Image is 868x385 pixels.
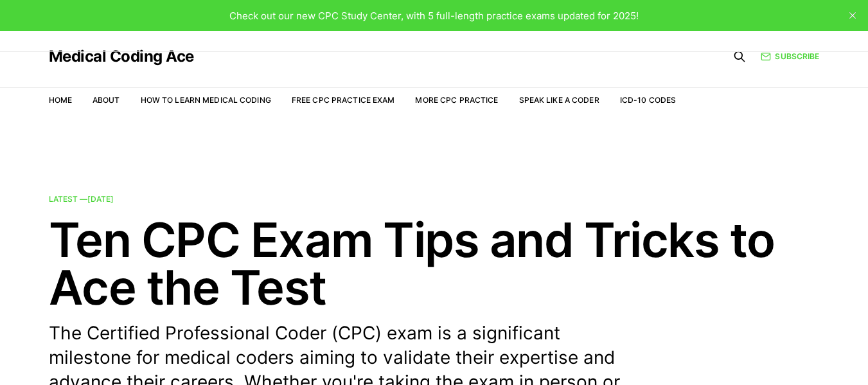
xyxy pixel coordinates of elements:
[49,216,820,311] h2: Ten CPC Exam Tips and Tricks to Ace the Test
[87,194,114,204] time: [DATE]
[519,95,599,105] a: Speak Like a Coder
[620,95,676,105] a: ICD-10 Codes
[761,50,819,62] a: Subscribe
[292,95,395,105] a: Free CPC Practice Exam
[229,10,639,22] span: Check out our new CPC Study Center, with 5 full-length practice exams updated for 2025!
[49,49,194,64] a: Medical Coding Ace
[141,95,271,105] a: How to Learn Medical Coding
[49,95,72,105] a: Home
[49,194,114,204] span: Latest —
[842,5,863,26] button: close
[659,322,868,385] iframe: portal-trigger
[93,95,120,105] a: About
[415,95,498,105] a: More CPC Practice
